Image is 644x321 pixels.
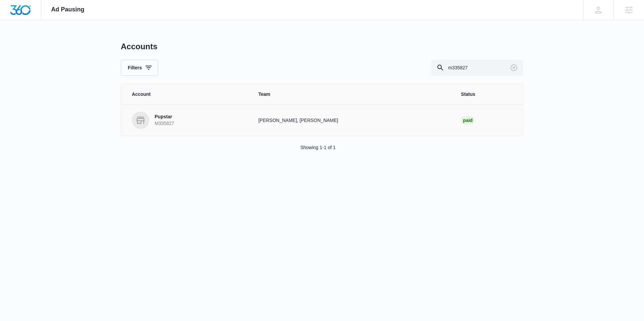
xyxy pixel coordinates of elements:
[121,42,157,52] h1: Accounts
[155,120,174,127] p: M335827
[121,60,158,76] button: Filters
[258,117,445,124] p: [PERSON_NAME], [PERSON_NAME]
[51,6,85,13] span: Ad Pausing
[461,91,512,98] span: Status
[132,91,242,98] span: Account
[508,62,519,73] button: Clear
[132,112,242,129] a: PupstarM335827
[431,60,523,76] input: Search By Account Number
[258,91,445,98] span: Team
[155,114,174,120] p: Pupstar
[300,144,335,151] p: Showing 1-1 of 1
[461,116,475,124] div: Paid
